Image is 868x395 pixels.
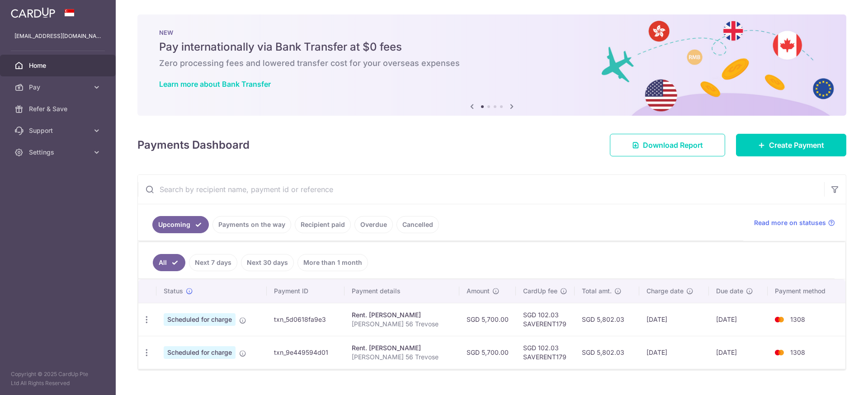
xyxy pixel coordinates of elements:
[153,254,185,271] a: All
[267,336,344,369] td: txn_9e449594d01
[582,287,612,296] span: Total amt.
[138,175,824,204] input: Search by recipient name, payment id or reference
[769,140,824,150] span: Create Payment
[754,218,835,227] a: Read more on statuses
[575,303,639,336] td: SGD 5,802.03
[352,353,452,362] p: [PERSON_NAME] 56 Trevose
[516,336,575,369] td: SGD 102.03 SAVERENT179
[29,83,89,92] span: Pay
[159,58,825,69] h6: Zero processing fees and lowered transfer cost for your overseas expenses
[11,7,55,18] img: CardUp
[159,80,271,89] a: Learn more about Bank Transfer
[159,29,825,36] p: NEW
[770,347,788,358] img: Bank Card
[159,40,825,54] h5: Pay internationally via Bank Transfer at $0 fees
[610,134,725,156] a: Download Report
[736,134,846,156] a: Create Payment
[709,303,767,336] td: [DATE]
[297,254,368,271] a: More than 1 month
[29,148,89,157] span: Settings
[267,303,344,336] td: txn_5d0618fa9e3
[241,254,294,271] a: Next 30 days
[164,346,236,359] span: Scheduled for charge
[754,218,826,227] span: Read more on statuses
[768,279,845,303] th: Payment method
[639,303,709,336] td: [DATE]
[459,336,516,369] td: SGD 5,700.00
[709,336,767,369] td: [DATE]
[29,104,89,113] span: Refer & Save
[396,216,439,233] a: Cancelled
[790,315,805,323] span: 1308
[137,14,846,116] img: Bank transfer banner
[352,320,452,329] p: [PERSON_NAME] 56 Trevose
[467,287,490,296] span: Amount
[646,287,684,296] span: Charge date
[189,254,237,271] a: Next 7 days
[716,287,743,296] span: Due date
[212,216,291,233] a: Payments on the way
[516,303,575,336] td: SGD 102.03 SAVERENT179
[575,336,639,369] td: SGD 5,802.03
[14,32,101,41] p: [EMAIL_ADDRESS][DOMAIN_NAME]
[770,314,788,325] img: Bank Card
[267,279,344,303] th: Payment ID
[344,279,459,303] th: Payment details
[295,216,351,233] a: Recipient paid
[137,137,250,153] h4: Payments Dashboard
[643,140,703,150] span: Download Report
[790,348,805,356] span: 1308
[164,287,183,296] span: Status
[459,303,516,336] td: SGD 5,700.00
[352,343,452,353] div: Rent. [PERSON_NAME]
[29,126,89,135] span: Support
[639,336,709,369] td: [DATE]
[29,61,89,70] span: Home
[354,216,393,233] a: Overdue
[352,310,452,320] div: Rent. [PERSON_NAME]
[523,287,557,296] span: CardUp fee
[164,313,236,326] span: Scheduled for charge
[152,216,209,233] a: Upcoming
